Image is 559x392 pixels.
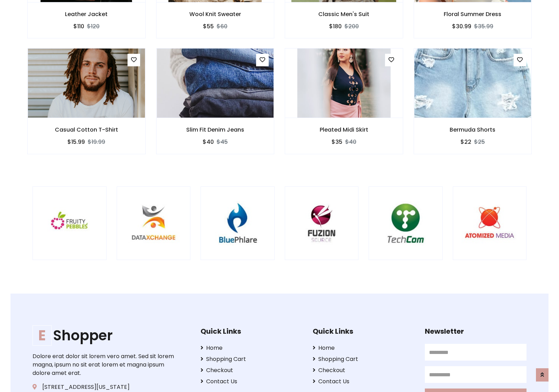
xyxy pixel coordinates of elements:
a: Shopping Cart [313,355,414,363]
h5: Quick Links [313,327,414,335]
p: Dolore erat dolor sit lorem vero amet. Sed sit lorem magna, ipsum no sit erat lorem et magna ipsu... [32,352,179,377]
h6: Pleated Midi Skirt [285,126,403,133]
del: $60 [217,22,227,30]
h6: Casual Cotton T-Shirt [28,126,145,133]
a: Home [201,344,302,352]
del: $120 [87,22,100,30]
del: $45 [217,138,228,146]
del: $19.99 [88,138,105,146]
a: Home [313,344,414,352]
span: E [32,325,52,346]
h6: $110 [73,23,84,30]
h6: $180 [329,23,342,30]
h6: Slim Fit Denim Jeans [157,126,274,133]
a: Shopping Cart [201,355,302,363]
p: [STREET_ADDRESS][US_STATE] [32,383,179,391]
a: Contact Us [201,377,302,386]
h6: Floral Summer Dress [414,11,532,17]
h6: Classic Men's Suit [285,11,403,17]
a: Contact Us [313,377,414,386]
h6: $22 [460,139,471,145]
h6: Bermuda Shorts [414,126,532,133]
del: $25 [474,138,485,146]
h6: Wool Knit Sweater [157,11,274,17]
del: $40 [345,138,356,146]
h5: Quick Links [201,327,302,335]
h6: $30.99 [452,23,471,30]
del: $35.99 [474,22,493,30]
h6: $35 [332,139,342,145]
a: Checkout [313,366,414,375]
del: $200 [344,22,359,30]
h5: Newsletter [425,327,527,335]
h6: Leather Jacket [28,11,145,17]
h6: $15.99 [67,139,85,145]
a: Checkout [201,366,302,375]
h1: Shopper [32,327,179,344]
h6: $55 [203,23,214,30]
h6: $40 [203,139,214,145]
a: EShopper [32,327,179,344]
